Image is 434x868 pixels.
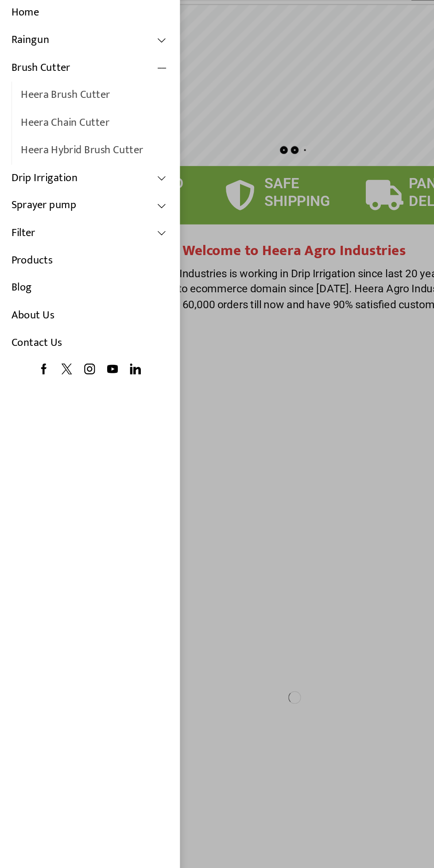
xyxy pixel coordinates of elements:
a: Sprayer pump [9,206,124,226]
a: Contact Us [9,307,124,328]
a: Drip Irrigation [9,186,124,206]
a: Home [9,64,124,85]
a: Raingun [9,85,124,105]
a: Blog [9,267,124,287]
a: About Us [9,287,124,307]
a: Brush Cutter [9,105,124,125]
input: Search for... [9,42,106,60]
a: Filter [9,226,124,247]
a: Products [9,247,124,267]
button: Search button [106,42,124,60]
